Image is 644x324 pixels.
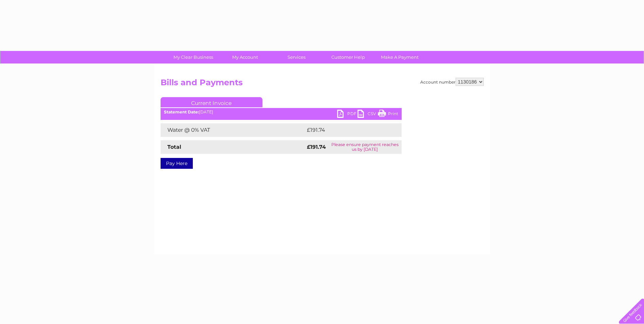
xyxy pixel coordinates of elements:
[372,51,428,64] a: Make A Payment
[337,110,357,120] a: PDF
[167,144,181,150] strong: Total
[161,78,484,91] h2: Bills and Payments
[161,97,262,107] a: Current Invoice
[161,123,305,137] td: Water @ 0% VAT
[161,158,193,169] a: Pay Here
[305,123,388,137] td: £191.74
[378,110,398,120] a: Print
[357,110,378,120] a: CSV
[164,109,199,114] b: Statement Date:
[217,51,273,64] a: My Account
[269,51,325,64] a: Services
[328,140,402,154] td: Please ensure payment reaches us by [DATE]
[320,51,376,64] a: Customer Help
[165,51,221,64] a: My Clear Business
[420,78,484,86] div: Account number
[161,110,402,114] div: [DATE]
[307,144,326,150] strong: £191.74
